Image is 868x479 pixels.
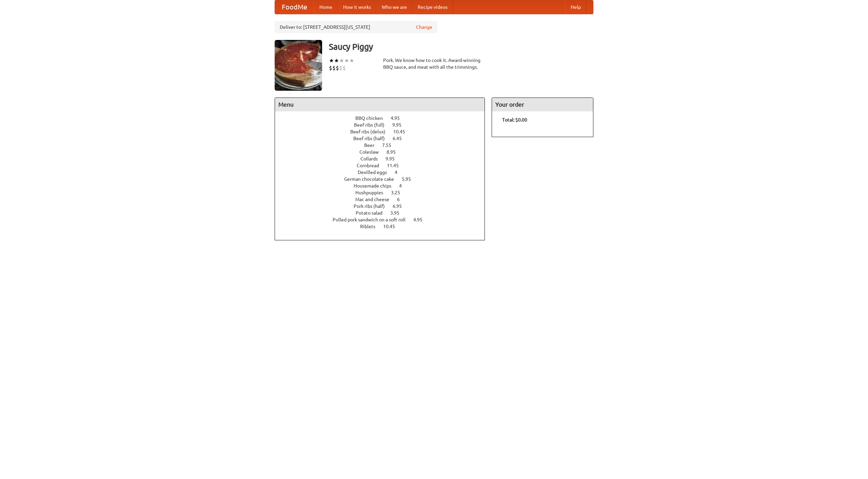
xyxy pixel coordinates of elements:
a: Pulled pork sandwich on a soft roll 4.95 [333,217,435,222]
span: Cornbread [357,163,386,168]
a: Hushpuppies 3.25 [355,190,413,195]
span: 8.95 [387,149,402,155]
a: Beef ribs (half) 6.45 [353,136,414,141]
li: ★ [349,57,354,64]
a: BBQ chicken 4.95 [355,115,412,121]
a: Change [416,24,432,30]
a: Who we are [376,0,412,14]
li: $ [339,64,342,72]
li: ★ [339,57,344,64]
span: 3.95 [390,210,406,216]
a: German chocolate cake 5.95 [344,176,423,182]
span: Beer [364,143,381,148]
span: 6.45 [393,136,409,141]
span: 11.45 [387,163,406,168]
h3: Saucy Piggy [329,40,593,53]
a: Pork ribs (half) 6.95 [354,203,414,209]
a: Cornbread 11.45 [357,163,411,168]
span: Housemade chips [354,183,398,189]
a: How it works [338,0,376,14]
span: German chocolate cake [344,176,401,182]
li: $ [332,64,336,72]
span: Hushpuppies [355,190,390,195]
span: 3.25 [391,190,407,195]
span: Coleslaw [359,149,386,155]
span: 7.55 [382,143,398,148]
a: Collards 9.95 [360,156,407,161]
div: Deliver to: [STREET_ADDRESS][US_STATE] [275,21,437,33]
span: Devilled eggs [358,170,394,175]
li: ★ [329,57,334,64]
li: $ [329,64,332,72]
span: Potato salad [356,210,389,216]
div: Pork. We know how to cook it. Award-winning BBQ sauce, and meat with all the trimmings. [383,57,485,70]
a: Devilled eggs 4 [358,170,410,175]
a: Housemade chips 4 [354,183,414,189]
h4: Menu [275,98,485,111]
h4: Your order [492,98,593,111]
span: 4 [399,183,409,189]
a: FoodMe [275,0,314,14]
span: 9.95 [392,122,408,128]
a: Riblets 10.45 [360,224,408,229]
img: angular.jpg [275,40,322,91]
a: Beef ribs (full) 9.95 [354,122,414,128]
li: $ [342,64,346,72]
a: Beef ribs (delux) 10.45 [350,129,418,134]
a: Potato salad 3.95 [356,210,412,216]
span: 4 [395,170,404,175]
a: Coleslaw 8.95 [359,149,408,155]
span: 10.45 [393,129,412,134]
span: 4.95 [391,115,407,121]
a: Beer 7.55 [364,143,404,148]
span: 10.45 [383,224,402,229]
span: Collards [360,156,384,161]
span: 6.95 [393,203,409,209]
li: $ [336,64,339,72]
a: Help [565,0,586,14]
a: Recipe videos [412,0,453,14]
span: 9.95 [386,156,401,161]
span: Beef ribs (half) [353,136,392,141]
a: Home [314,0,338,14]
span: 6 [397,197,407,202]
b: Total: $0.00 [502,117,527,123]
a: Mac and cheese 6 [355,197,412,202]
span: 4.95 [413,217,429,222]
span: Pork ribs (half) [354,203,392,209]
li: ★ [334,57,339,64]
li: ★ [344,57,349,64]
span: Beef ribs (full) [354,122,391,128]
span: Beef ribs (delux) [350,129,392,134]
span: Riblets [360,224,382,229]
span: BBQ chicken [355,115,390,121]
span: Pulled pork sandwich on a soft roll [333,217,412,222]
span: Mac and cheese [355,197,396,202]
span: 5.95 [402,176,418,182]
